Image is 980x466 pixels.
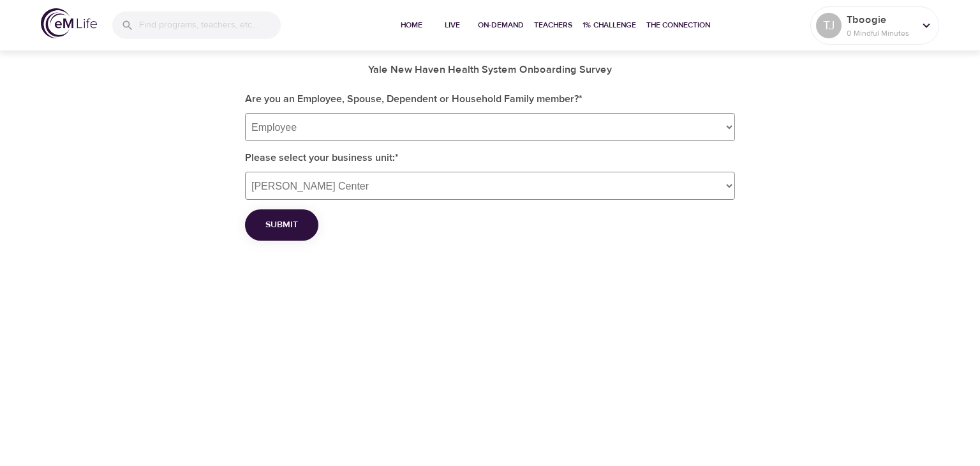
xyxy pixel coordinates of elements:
[847,27,914,39] p: 0 Mindful Minutes
[646,19,710,32] span: The Connection
[396,19,427,32] span: Home
[265,217,298,233] span: Submit
[437,19,468,32] span: Live
[245,92,735,107] label: Are you an Employee, Spouse, Dependent or Household Family member?
[583,19,636,32] span: 1% Challenge
[41,8,97,38] img: logo
[245,209,318,241] button: Submit
[245,151,735,165] label: Please select your business unit:
[245,63,735,77] h5: Yale New Haven Health System Onboarding Survey
[534,19,572,32] span: Teachers
[816,13,842,38] div: TJ
[139,11,281,39] input: Find programs, teachers, etc...
[847,12,914,27] p: Tboogie
[478,19,524,32] span: On-Demand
